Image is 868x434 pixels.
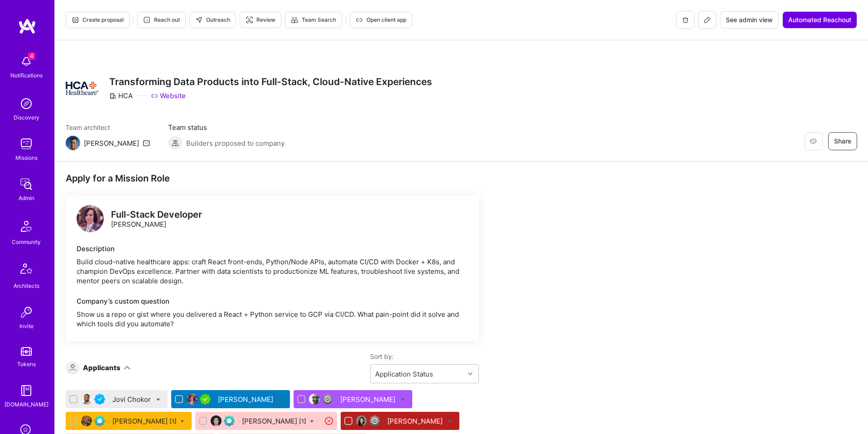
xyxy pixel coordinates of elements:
div: Application Status [375,369,433,379]
div: Apply for a Mission Role [66,172,479,184]
button: Automated Reachout [782,11,857,29]
div: [PERSON_NAME] [340,395,397,404]
img: Invite [17,303,35,321]
div: [PERSON_NAME] [387,416,444,426]
button: See admin view [720,11,779,29]
button: Team Search [285,12,342,28]
i: icon CompanyGray [109,92,116,100]
img: logo [77,205,104,232]
div: Description [77,244,468,253]
div: Applicants [83,363,121,372]
i: Bulk Status Update [401,398,405,402]
img: tokens [21,347,32,356]
div: Discovery [14,113,39,122]
i: icon Chevron [468,372,473,376]
sup: [1] [169,416,177,426]
div: Invite [19,321,34,331]
i: Bulk Status Update [310,420,314,424]
img: discovery [17,95,35,113]
button: Create proposal [66,12,130,28]
span: 4 [28,52,35,60]
span: Team architect [66,123,150,132]
img: admin teamwork [17,175,35,193]
img: guide book [17,382,35,400]
a: logo [77,205,104,234]
img: A.Teamer in Residence [200,394,211,405]
div: Tokens [17,359,36,369]
p: Show us a repo or gist where you delivered a React + Python service to GCP via CI/CD. What pain-p... [77,310,468,329]
div: Notifications [10,71,43,80]
span: Share [834,137,851,146]
div: Full-Stack Developer [111,210,202,219]
div: Company’s custom question [77,296,468,306]
a: Website [151,91,186,100]
img: User Avatar [356,415,367,426]
label: Sort by: [370,352,479,361]
i: Bulk Status Update [279,398,283,402]
button: Reach out [137,12,186,28]
div: [PERSON_NAME] [218,395,275,404]
div: [PERSON_NAME] [112,416,177,426]
img: bell [17,52,35,71]
span: Outreach [195,16,230,24]
img: User Avatar [81,394,92,405]
div: [DOMAIN_NAME] [5,400,48,409]
span: Builders proposed to company [186,138,285,148]
div: HCA [109,91,133,100]
button: Outreach [189,12,236,28]
span: Team Search [291,16,336,24]
span: Create proposal [72,16,124,24]
img: teamwork [17,135,35,153]
span: Team status [168,123,285,132]
img: Team Architect [66,136,80,150]
i: icon Mail [143,139,150,147]
img: Builders proposed to company [168,136,183,150]
i: icon CloseRedCircle [324,416,334,426]
span: See admin view [726,15,773,24]
div: Jovi Chokor [112,395,153,404]
button: Open client app [350,12,412,28]
span: Automated Reachout [788,15,851,24]
i: icon Targeter [246,16,253,24]
img: User Avatar [187,394,198,405]
button: Review [240,12,281,28]
span: Reach out [143,16,180,24]
div: [PERSON_NAME] [84,138,139,148]
div: Community [12,237,41,247]
img: Vetted A.Teamer [94,394,105,405]
img: User Avatar [211,415,222,426]
div: Admin [19,193,34,203]
img: Limited Access [322,394,333,405]
i: icon EyeClosed [810,138,817,145]
div: Architects [14,281,39,291]
img: Company Logo [66,81,98,95]
i: Bulk Status Update [180,420,184,424]
img: Limited Access [369,415,380,426]
div: Build cloud-native healthcare apps: craft React front-ends, Python/Node APIs, automate CI/CD with... [77,257,468,286]
sup: [1] [299,416,306,426]
i: Bulk Status Update [156,398,160,402]
img: User Avatar [309,394,320,405]
span: Open client app [356,16,406,24]
span: Review [246,16,275,24]
img: Architects [15,259,37,281]
img: Evaluation Call Pending [94,415,105,426]
img: logo [18,18,36,34]
i: Bulk Status Update [448,420,452,424]
div: [PERSON_NAME] [242,416,306,426]
h3: Transforming Data Products into Full-Stack, Cloud-Native Experiences [109,76,432,87]
div: Missions [15,153,38,162]
i: icon Applicant [69,364,76,371]
button: Share [828,132,857,150]
i: icon Proposal [72,16,79,24]
img: Evaluation Call Pending [224,415,235,426]
img: User Avatar [81,415,92,426]
i: icon ArrowDown [124,364,130,371]
div: [PERSON_NAME] [111,210,202,229]
img: Community [15,215,37,237]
